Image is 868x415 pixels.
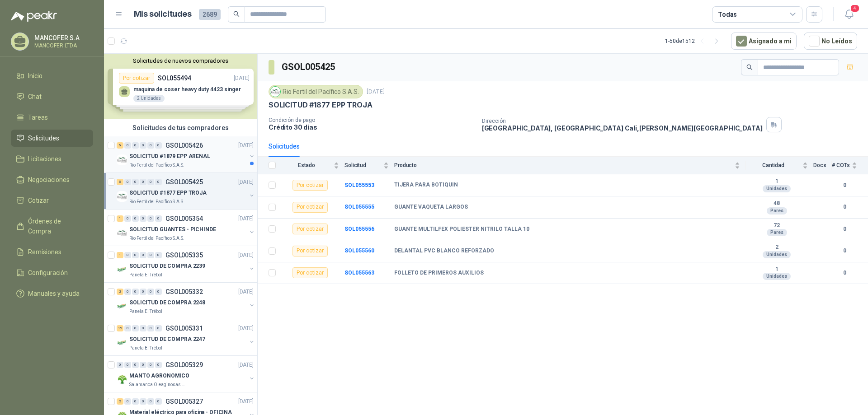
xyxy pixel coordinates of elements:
[155,142,162,149] div: 0
[155,289,162,295] div: 0
[763,185,791,192] div: Unidades
[34,43,91,48] p: MANCOFER LTDA
[804,33,857,50] button: No Leídos
[129,335,205,344] p: SOLICITUD DE COMPRA 2247
[129,198,184,205] p: Rio Fertil del Pacífico S.A.S.
[11,171,93,188] a: Negociaciones
[28,92,42,102] span: Chat
[117,213,255,242] a: 1 0 0 0 0 0 GSOL005354[DATE] Company LogoSOLICITUD GUANTES - PICHINDERio Fertil del Pacífico S.A.S.
[731,33,797,50] button: Asignado a mi
[117,191,127,202] img: Company Logo
[155,398,162,405] div: 0
[165,398,203,405] p: GSOL005327
[132,179,139,185] div: 0
[165,179,203,185] p: GSOL005425
[147,289,154,295] div: 0
[11,88,93,105] a: Chat
[832,162,850,168] span: # COTs
[292,202,328,213] div: Por cotizar
[132,362,139,368] div: 0
[140,179,146,185] div: 0
[28,71,42,81] span: Inicio
[238,251,254,260] p: [DATE]
[155,252,162,258] div: 0
[344,270,374,276] a: SOL055563
[344,182,374,188] a: SOL055553
[117,337,127,348] img: Company Logo
[745,244,808,251] b: 2
[132,289,139,295] div: 0
[292,180,328,191] div: Por cotizar
[292,224,328,234] div: Por cotizar
[28,268,68,278] span: Configuración
[140,215,146,222] div: 0
[269,117,475,123] p: Condición de pago
[269,141,300,151] div: Solicitudes
[124,179,131,185] div: 0
[117,323,255,352] a: 19 0 0 0 0 0 GSOL005331[DATE] Company LogoSOLICITUD DE COMPRA 2247Panela El Trébol
[344,247,374,254] a: SOL055560
[767,229,787,236] div: Pares
[665,34,724,48] div: 1 - 50 de 1512
[344,204,374,210] a: SOL055555
[117,252,123,258] div: 1
[238,397,254,406] p: [DATE]
[394,247,494,255] b: DELANTAL PVC BLANCO REFORZADO
[394,182,458,189] b: TIJERA PARA BOTIQUIN
[11,11,57,22] img: Logo peakr
[129,189,207,197] p: SOLICITUD #1877 EPP TROJA
[117,215,123,222] div: 1
[147,179,154,185] div: 0
[117,154,127,165] img: Company Logo
[718,9,737,19] div: Todas
[117,362,123,368] div: 0
[745,200,808,207] b: 48
[165,289,203,295] p: GSOL005332
[34,35,91,41] p: MANCOFER S.A
[108,57,254,64] button: Solicitudes de nuevos compradores
[11,285,93,302] a: Manuales y ayuda
[394,162,733,168] span: Producto
[129,225,216,234] p: SOLICITUD GUANTES - PICHINDE
[745,266,808,273] b: 1
[28,175,70,185] span: Negociaciones
[129,345,162,352] p: Panela El Trébol
[147,142,154,149] div: 0
[124,325,131,331] div: 0
[28,247,61,257] span: Remisiones
[117,250,255,279] a: 1 0 0 0 0 0 GSOL005335[DATE] Company LogoSOLICITUD DE COMPRA 2239Panela El Trébol
[763,273,791,280] div: Unidades
[140,398,146,405] div: 0
[147,215,154,222] div: 0
[344,226,374,232] b: SOL055556
[147,252,154,258] div: 0
[155,179,162,185] div: 0
[140,252,146,258] div: 0
[165,362,203,368] p: GSOL005329
[28,289,80,298] span: Manuales y ayuda
[140,325,146,331] div: 0
[117,264,127,275] img: Company Logo
[11,213,93,240] a: Órdenes de Compra
[129,381,186,388] p: Salamanca Oleaginosas SAS
[117,325,123,331] div: 19
[124,289,131,295] div: 0
[394,226,529,233] b: GUANTE MULTILFEX POLIESTER NITRILO TALLA 10
[104,119,257,136] div: Solicitudes de tus compradores
[832,247,857,255] b: 0
[269,85,363,98] div: Rio Fertil del Pacífico S.A.S.
[832,225,857,233] b: 0
[813,157,832,174] th: Docs
[129,162,184,169] p: Rio Fertil del Pacífico S.A.S.
[165,325,203,331] p: GSOL005331
[11,243,93,261] a: Remisiones
[238,324,254,333] p: [DATE]
[155,325,162,331] div: 0
[129,298,205,307] p: SOLICITUD DE COMPRA 2248
[269,123,475,131] p: Crédito 30 días
[129,372,189,380] p: MANTO AGRONOMICO
[850,4,860,13] span: 4
[129,308,162,315] p: Panela El Trébol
